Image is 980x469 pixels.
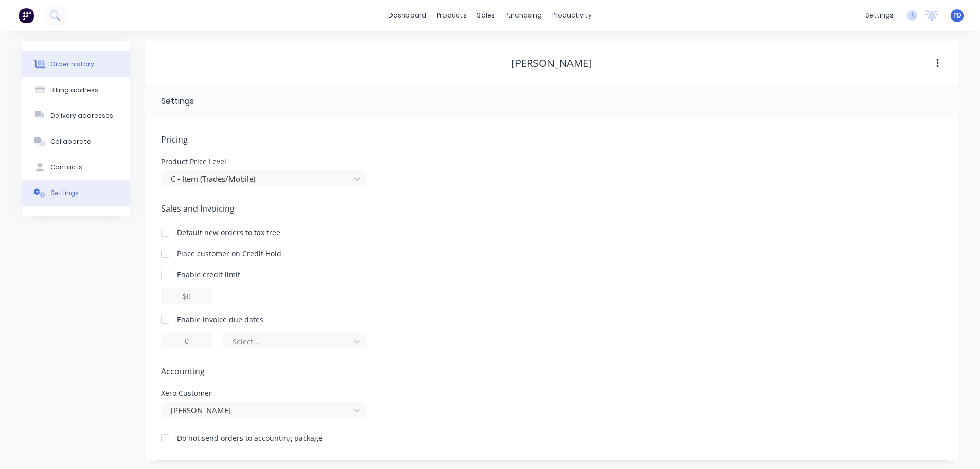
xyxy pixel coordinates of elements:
[432,8,472,23] div: products
[177,248,281,259] div: Place customer on Credit Hold
[161,288,212,304] input: $0
[50,188,79,198] div: Settings
[233,336,344,347] div: Select...
[177,314,263,325] div: Enable invoice due dates
[22,180,130,206] button: Settings
[50,60,94,69] div: Order history
[161,365,943,377] span: Accounting
[50,163,82,172] div: Contacts
[547,8,597,23] div: productivity
[50,137,91,146] div: Collaborate
[161,333,212,349] input: 0
[161,158,367,165] div: Product Price Level
[177,227,280,238] div: Default new orders to tax free
[161,95,194,108] div: Settings
[22,129,130,154] button: Collaborate
[860,8,899,23] div: settings
[177,432,323,443] div: Do not send orders to accounting package
[50,85,98,95] div: Billing address
[19,8,34,23] img: Factory
[50,111,113,120] div: Delivery addresses
[177,269,240,280] div: Enable credit limit
[161,202,943,215] span: Sales and Invoicing
[22,51,130,77] button: Order history
[22,103,130,129] button: Delivery addresses
[161,390,367,397] div: Xero Customer
[22,154,130,180] button: Contacts
[161,133,943,146] span: Pricing
[953,11,961,20] span: PD
[22,77,130,103] button: Billing address
[511,57,592,70] div: [PERSON_NAME]
[383,8,432,23] a: dashboard
[472,8,500,23] div: sales
[500,8,547,23] div: purchasing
